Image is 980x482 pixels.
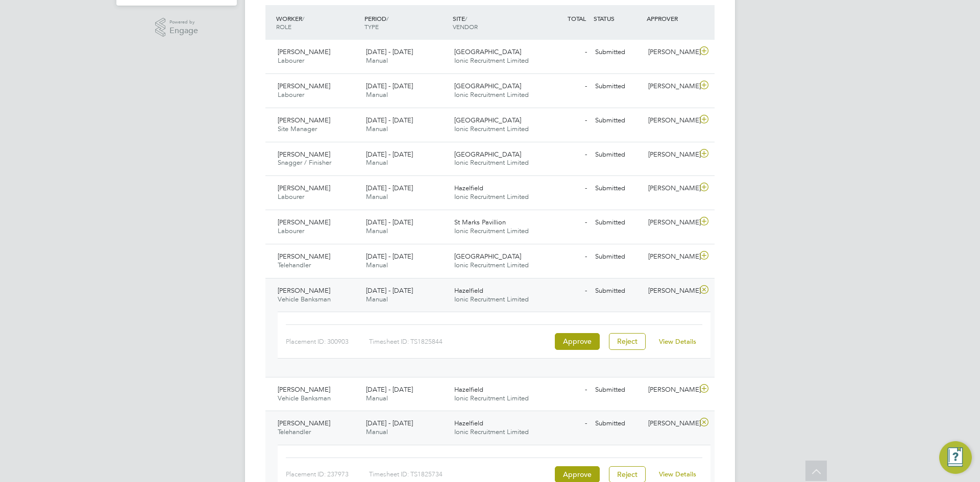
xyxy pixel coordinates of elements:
div: [PERSON_NAME] [644,78,697,95]
span: Ionic Recruitment Limited [454,295,529,303]
span: Ionic Recruitment Limited [454,427,529,436]
div: [PERSON_NAME] [644,146,697,163]
span: Labourer [278,192,304,201]
div: - [538,112,591,129]
div: Submitted [591,146,644,163]
span: [DATE] - [DATE] [366,82,413,90]
div: - [538,415,591,432]
div: Placement ID: 300903 [286,334,369,350]
span: [DATE] - [DATE] [366,286,413,295]
div: - [538,44,591,61]
div: - [538,214,591,231]
span: Hazelfield [454,184,483,192]
span: Manual [366,394,388,402]
div: - [538,180,591,197]
span: [DATE] - [DATE] [366,116,413,124]
span: [PERSON_NAME] [278,385,330,394]
span: Labourer [278,56,304,65]
span: Site Manager [278,124,317,133]
a: Powered byEngage [155,18,199,37]
span: Ionic Recruitment Limited [454,192,529,201]
div: SITE [450,9,538,36]
div: Timesheet ID: TS1825844 [369,334,552,350]
span: Ionic Recruitment Limited [454,261,529,269]
span: [PERSON_NAME] [278,184,330,192]
span: Ionic Recruitment Limited [454,90,529,99]
div: Submitted [591,283,644,299]
div: Submitted [591,180,644,197]
span: / [386,14,388,22]
span: Manual [366,124,388,133]
span: [PERSON_NAME] [278,47,330,56]
span: Manual [366,427,388,436]
span: Manual [366,295,388,303]
span: TOTAL [568,14,586,22]
span: Telehandler [278,427,311,436]
span: Telehandler [278,261,311,269]
div: Submitted [591,382,644,398]
span: Manual [366,90,388,99]
div: [PERSON_NAME] [644,415,697,432]
button: Approve [555,333,600,349]
div: Submitted [591,112,644,129]
div: - [538,146,591,163]
div: [PERSON_NAME] [644,180,697,197]
div: - [538,248,591,265]
div: APPROVER [644,9,697,28]
span: St Marks Pavillion [454,218,506,226]
div: Submitted [591,214,644,231]
div: Submitted [591,248,644,265]
div: - [538,382,591,398]
a: View Details [659,337,696,346]
span: [DATE] - [DATE] [366,150,413,159]
div: PERIOD [362,9,450,36]
span: Hazelfield [454,286,483,295]
span: Ionic Recruitment Limited [454,124,529,133]
span: [DATE] - [DATE] [366,47,413,56]
span: Engage [169,27,198,35]
div: [PERSON_NAME] [644,283,697,299]
div: - [538,78,591,95]
span: [GEOGRAPHIC_DATA] [454,82,521,90]
span: VENDOR [453,22,478,31]
span: [DATE] - [DATE] [366,184,413,192]
span: TYPE [364,22,379,31]
span: [PERSON_NAME] [278,252,330,261]
span: / [465,14,467,22]
span: Ionic Recruitment Limited [454,394,529,402]
span: [DATE] - [DATE] [366,419,413,427]
span: [PERSON_NAME] [278,150,330,159]
span: Manual [366,56,388,65]
div: Submitted [591,78,644,95]
span: [PERSON_NAME] [278,218,330,226]
span: Manual [366,261,388,269]
span: Snagger / Finisher [278,158,331,167]
span: [GEOGRAPHIC_DATA] [454,116,521,124]
span: [DATE] - [DATE] [366,252,413,261]
span: Manual [366,226,388,235]
span: [PERSON_NAME] [278,419,330,427]
span: [GEOGRAPHIC_DATA] [454,150,521,159]
div: [PERSON_NAME] [644,214,697,231]
span: [DATE] - [DATE] [366,218,413,226]
div: Submitted [591,44,644,61]
span: Manual [366,158,388,167]
span: [GEOGRAPHIC_DATA] [454,47,521,56]
div: - [538,283,591,299]
span: [PERSON_NAME] [278,116,330,124]
span: Hazelfield [454,385,483,394]
button: Engage Resource Center [939,441,972,474]
span: Manual [366,192,388,201]
span: Labourer [278,226,304,235]
span: [PERSON_NAME] [278,286,330,295]
div: [PERSON_NAME] [644,248,697,265]
div: WORKER [274,9,362,36]
span: Vehicle Banksman [278,295,331,303]
span: Ionic Recruitment Limited [454,56,529,65]
div: STATUS [591,9,644,28]
span: [GEOGRAPHIC_DATA] [454,252,521,261]
button: Reject [609,333,646,349]
span: [PERSON_NAME] [278,82,330,90]
div: [PERSON_NAME] [644,112,697,129]
span: ROLE [276,22,291,31]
